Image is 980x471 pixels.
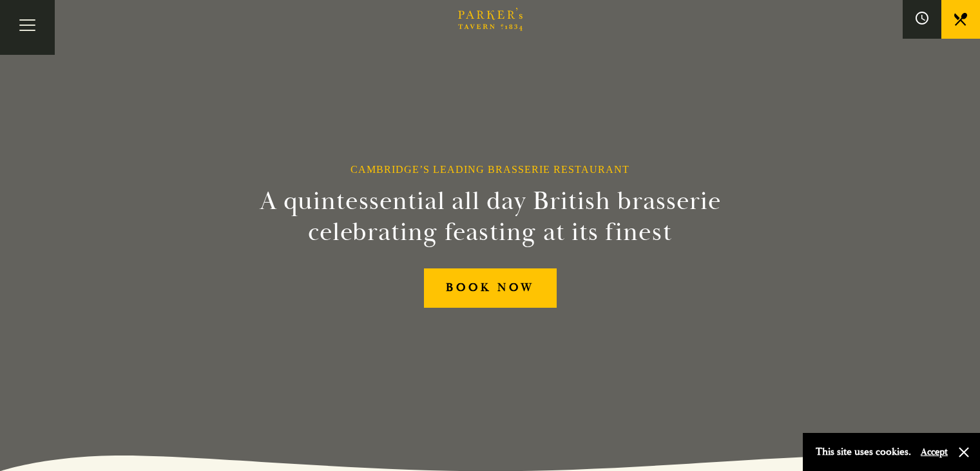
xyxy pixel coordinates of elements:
h1: Cambridge’s Leading Brasserie Restaurant [351,163,629,175]
h2: A quintessential all day British brasserie celebrating feasting at its finest [197,186,784,248]
a: BOOK NOW [424,268,557,308]
p: This site uses cookies. [816,443,911,461]
button: Accept [921,446,948,458]
button: Close and accept [957,446,970,459]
